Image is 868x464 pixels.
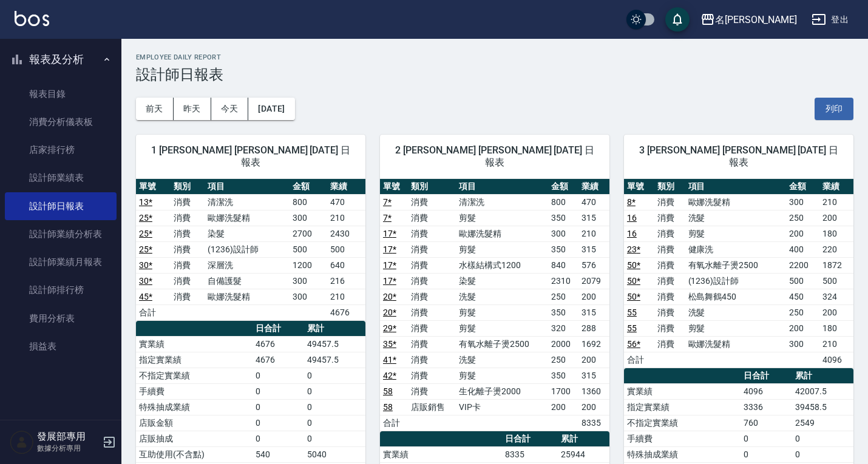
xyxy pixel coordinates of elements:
[624,431,741,446] td: 手續費
[627,323,637,333] a: 55
[548,352,579,368] td: 250
[327,289,365,304] td: 210
[685,257,786,273] td: 有氧水離子燙2500
[136,431,253,446] td: 店販抽成
[665,7,690,32] button: save
[253,399,304,415] td: 0
[685,241,786,257] td: 健康洗
[578,352,609,368] td: 200
[174,98,211,120] button: 昨天
[624,399,741,415] td: 指定實業績
[37,431,99,443] h5: 發展部專用
[290,226,327,241] td: 2700
[408,320,456,336] td: 消費
[304,415,365,431] td: 0
[408,399,456,415] td: 店販銷售
[548,383,579,399] td: 1700
[792,368,853,384] th: 累計
[578,399,609,415] td: 200
[792,383,853,399] td: 42007.5
[408,336,456,352] td: 消費
[456,320,548,336] td: 剪髮
[807,8,853,31] button: 登出
[171,210,205,226] td: 消費
[5,248,117,276] a: 設計師業績月報表
[548,179,579,195] th: 金額
[548,320,579,336] td: 320
[327,257,365,273] td: 640
[654,194,685,210] td: 消費
[624,179,654,195] th: 單號
[304,446,365,462] td: 5040
[456,304,548,320] td: 剪髮
[171,194,205,210] td: 消費
[290,194,327,210] td: 800
[327,179,365,195] th: 業績
[685,273,786,289] td: (1236)設計師
[408,273,456,289] td: 消費
[654,179,685,195] th: 類別
[380,415,408,431] td: 合計
[548,304,579,320] td: 350
[205,210,290,226] td: 歐娜洗髮精
[136,304,171,320] td: 合計
[327,273,365,289] td: 216
[654,336,685,352] td: 消費
[408,226,456,241] td: 消費
[136,415,253,431] td: 店販金額
[408,257,456,273] td: 消費
[136,368,253,383] td: 不指定實業績
[558,431,609,447] th: 累計
[408,383,456,399] td: 消費
[786,210,819,226] td: 250
[456,226,548,241] td: 歐娜洗髮精
[654,226,685,241] td: 消費
[715,12,797,27] div: 名[PERSON_NAME]
[456,273,548,289] td: 染髮
[456,289,548,304] td: 洗髮
[548,241,579,257] td: 350
[741,383,792,399] td: 4096
[578,179,609,195] th: 業績
[548,273,579,289] td: 2310
[627,213,637,223] a: 16
[37,443,99,454] p: 數據分析專用
[819,336,853,352] td: 210
[136,66,853,83] h3: 設計師日報表
[290,179,327,195] th: 金額
[624,352,654,368] td: 合計
[408,210,456,226] td: 消費
[253,368,304,383] td: 0
[211,98,249,120] button: 今天
[578,273,609,289] td: 2079
[5,108,117,136] a: 消費分析儀表板
[290,210,327,226] td: 300
[578,210,609,226] td: 315
[10,430,34,454] img: Person
[786,241,819,257] td: 400
[408,289,456,304] td: 消費
[819,257,853,273] td: 1872
[304,352,365,368] td: 49457.5
[205,273,290,289] td: 自備護髮
[578,257,609,273] td: 576
[5,80,117,108] a: 報表目錄
[548,289,579,304] td: 250
[792,415,853,431] td: 2549
[654,320,685,336] td: 消費
[819,179,853,195] th: 業績
[136,179,171,195] th: 單號
[654,210,685,226] td: 消費
[578,336,609,352] td: 1692
[639,144,839,169] span: 3 [PERSON_NAME] [PERSON_NAME] [DATE] 日報表
[5,332,117,360] a: 損益表
[819,273,853,289] td: 500
[685,320,786,336] td: 剪髮
[624,179,853,368] table: a dense table
[304,399,365,415] td: 0
[408,304,456,320] td: 消費
[456,383,548,399] td: 生化離子燙2000
[327,194,365,210] td: 470
[290,289,327,304] td: 300
[171,273,205,289] td: 消費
